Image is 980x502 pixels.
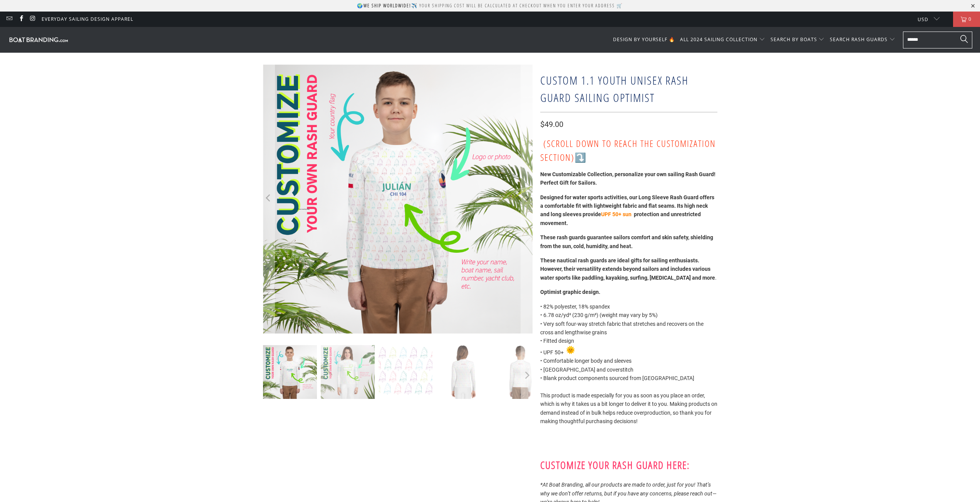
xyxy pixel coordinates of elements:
[263,64,533,334] img: Custom 1.1 Youth Unisex Rash Guard Sailing Optimist
[540,211,701,226] strong: protection and unrestricted movement.
[830,31,895,49] summary: SEARCH RASH GUARDS
[436,345,490,399] img: Custom 1.1 Youth Unisex Rash Guard Sailing Optimist
[321,345,375,399] img: Custom 1.1 Youth Unisex Rash Guard Sailing Optimist
[601,211,632,217] span: UPF 50+ sun
[17,16,24,22] a: Boatbranding on Facebook
[540,256,717,282] p: .
[263,345,275,405] button: Previous
[680,36,757,43] span: ALL 2024 SAILING COLLECTION
[42,15,133,23] a: Everyday Sailing Design Apparel
[771,36,817,43] span: SEARCH BY BOATS
[364,2,411,9] strong: We ship worldwide!
[953,12,980,27] a: 0
[540,137,716,163] span: (Scroll down to reach the customization section)
[540,338,574,344] span: • Fitted design
[540,358,632,364] span: • Comfortable longer body and sleeves
[521,345,533,405] button: Next
[357,2,623,9] p: 🌍 ✈️ Your shipping cost will be calculated at checkout when you enter your address 🛒
[540,304,610,310] span: • 82% polyester, 18% spandex
[830,36,888,43] span: SEARCH RASH GUARDS
[494,345,548,399] img: Custom 1.1 Youth Unisex Rash Guard Sailing Optimist
[918,16,928,23] span: USD
[521,64,533,334] button: Next
[540,458,690,472] strong: CUSTOMIZE YOUR RASH GUARD HERE:
[680,31,765,49] summary: ALL 2024 SAILING COLLECTION
[263,345,317,399] img: Custom 1.1 Youth Unisex Rash Guard Sailing Optimist
[6,16,12,22] a: Email Boatbranding
[575,151,587,163] span: ⤵️
[379,345,432,395] img: Custom 1.1 Youth Unisex Rash Guard Sailing Optimist
[540,367,633,373] span: • [GEOGRAPHIC_DATA] and coverstitch
[613,31,895,49] nav: Translation missing: en.navigation.header.main_nav
[540,321,704,335] span: • Very soft four-way stretch fabric that stretches and recovers on the cross and lengthwise grains
[613,36,675,43] span: DESIGN BY YOURSELF 🔥
[540,194,714,218] strong: Designed for water sports activities, our Long Sleeve Rash Guard offers a comfortable fit with li...
[540,234,713,249] strong: These rash guards guarantee sailors comfort and skin safety, shielding from the sun, cold, humidi...
[540,171,715,186] strong: New Customizable Collection, personalize your own sailing Rash Guard! Perfect Gift for Sailors.
[771,31,825,49] summary: SEARCH BY BOATS
[540,289,600,295] strong: Optimist graphic design.
[566,345,575,354] img: 🌞
[263,64,275,334] button: Previous
[540,70,717,106] h1: Custom 1.1 Youth Unisex Rash Guard Sailing Optimist
[8,36,69,43] img: Boatbranding
[29,16,36,22] a: Boatbranding on Instagram
[540,312,658,318] span: • 6.78 oz/yd² (230 g/m²) (weight may vary by 5%)
[540,120,563,129] span: $49.00
[911,12,940,27] button: USD
[967,12,973,27] span: 0
[540,302,717,426] p: This product is made especially for you as soon as you place an order, which is why it takes us a...
[540,375,694,381] span: • Blank product components sourced from [GEOGRAPHIC_DATA]
[540,257,715,281] strong: These nautical rash guards are ideal gifts for sailing enthusiasts. However, their versatility ex...
[613,31,675,49] a: DESIGN BY YOURSELF 🔥
[540,349,564,355] span: • UPF 50+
